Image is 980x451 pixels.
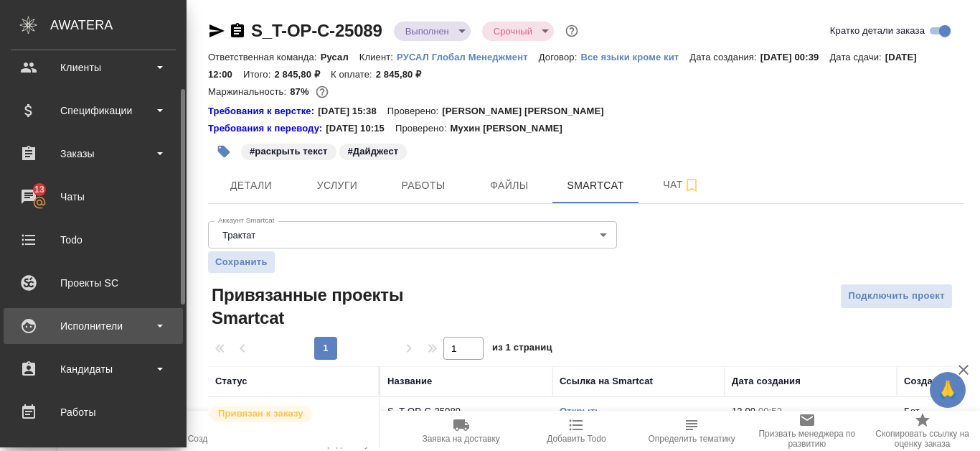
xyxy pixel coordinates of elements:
[290,86,312,97] p: 87%
[732,374,801,389] div: Дата создания
[580,50,689,62] a: Все языки кроме кит
[50,11,187,39] div: AWATERA
[648,434,735,444] span: Определить тематику
[251,21,382,40] a: S_T-OP-C-25089
[215,374,248,389] div: Статус
[11,401,176,423] div: Работы
[11,229,176,251] div: Todo
[313,83,331,101] button: 318.00 RUB;
[904,406,920,417] p: Бот
[387,104,443,118] p: Проверено:
[547,434,606,444] span: Добавить Todo
[338,144,409,157] span: Дайджест
[208,104,318,118] div: Нажми, чтобы открыть папку с инструкцией
[208,22,225,39] button: Скопировать ссылку для ЯМессенджера
[401,25,453,37] button: Выполнен
[4,265,183,301] a: Проекты SC
[492,339,552,360] span: из 1 страниц
[274,69,331,80] p: 2 845,80 ₽
[208,251,275,273] button: Сохранить
[26,182,53,197] span: 13
[387,374,432,389] div: Название
[634,411,750,451] button: Определить тематику
[450,121,573,136] p: Мухин [PERSON_NAME]
[561,177,630,195] span: Smartcat
[208,136,240,167] button: Добавить тэг
[904,374,954,389] div: Создатель
[442,104,615,118] p: [PERSON_NAME] [PERSON_NAME]
[11,143,176,164] div: Заказы
[758,429,857,449] span: Призвать менеджера по развитию
[11,100,176,121] div: Спецификации
[647,176,716,194] span: Чат
[750,411,865,451] button: Призвать менеджера по развитию
[760,52,830,62] p: [DATE] 00:39
[218,229,260,241] button: Трактат
[395,121,451,136] p: Проверено:
[11,358,176,380] div: Кандидаты
[864,411,980,451] button: Скопировать ссылку на оценку заказа
[936,375,960,405] span: 🙏
[848,288,945,304] span: Подключить проект
[229,22,246,39] button: Скопировать ссылку
[331,69,376,80] p: К оплате:
[840,284,953,309] button: Подключить проект
[208,86,290,97] p: Маржинальность:
[326,121,395,136] p: [DATE] 10:15
[11,57,176,78] div: Клиенты
[387,404,545,419] p: S_T-OP-C-25089
[217,177,286,195] span: Детали
[208,284,460,330] span: Привязанные проекты Smartcat
[758,406,782,417] p: 00:52
[4,222,183,258] a: Todo
[318,104,387,118] p: [DATE] 15:38
[394,22,471,41] div: Выполнен
[208,52,321,62] p: Ответственная команда:
[208,121,326,136] a: Требования к переводу:
[422,434,499,444] span: Заявка на доставку
[4,179,183,215] a: 13Чаты
[683,177,700,194] svg: Подписаться
[376,69,433,80] p: 2 845,80 ₽
[250,144,328,159] p: #раскрыть текст
[397,50,539,62] a: РУСАЛ Глобал Менеджмент
[389,177,458,195] span: Работы
[580,52,689,62] p: Все языки кроме кит
[321,52,359,62] p: Русал
[560,374,653,389] div: Ссылка на Smartcat
[218,406,303,421] p: Привязан к заказу
[208,104,318,118] a: Требования к верстке:
[930,372,966,408] button: 🙏
[208,221,617,248] div: Трактат
[689,52,760,62] p: Дата создания:
[303,177,372,195] span: Услуги
[11,315,176,337] div: Исполнители
[359,52,397,62] p: Клиент:
[215,255,268,269] span: Сохранить
[11,186,176,208] div: Чаты
[560,406,600,417] a: Открыть
[562,22,581,40] button: Доп статусы указывают на важность/срочность заказа
[188,434,273,444] span: Создать рекламацию
[475,177,544,195] span: Файлы
[519,411,634,451] button: Добавить Todo
[4,394,183,430] a: Работы
[830,24,925,38] span: Кратко детали заказа
[348,144,399,159] p: #Дайджест
[732,406,758,417] p: 12.09,
[208,121,326,136] div: Нажми, чтобы открыть папку с инструкцией
[873,429,971,449] span: Скопировать ссылку на оценку заказа
[489,25,537,37] button: Срочный
[482,22,554,41] div: Выполнен
[829,52,885,62] p: Дата сдачи:
[11,272,176,294] div: Проекты SC
[397,52,539,62] p: РУСАЛ Глобал Менеджмент
[403,411,519,451] button: Заявка на доставку
[539,52,581,62] p: Договор:
[243,69,274,80] p: Итого:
